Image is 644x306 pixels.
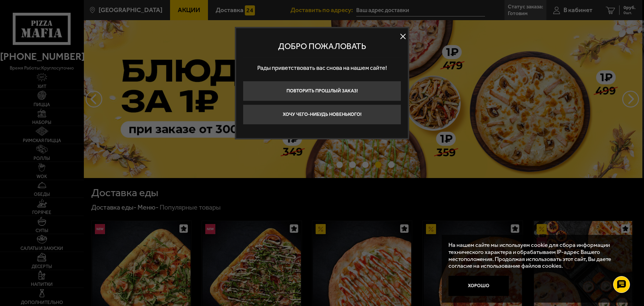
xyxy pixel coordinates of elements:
[243,58,401,78] p: Рады приветствовать вас снова на нашем сайте!
[243,81,401,101] button: Повторить прошлый заказ!
[448,276,509,296] button: Хорошо
[243,41,401,51] p: Добро пожаловать
[448,242,624,269] p: На нашем сайте мы используем cookie для сбора информации технического характера и обрабатываем IP...
[243,104,401,125] button: Хочу чего-нибудь новенького!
